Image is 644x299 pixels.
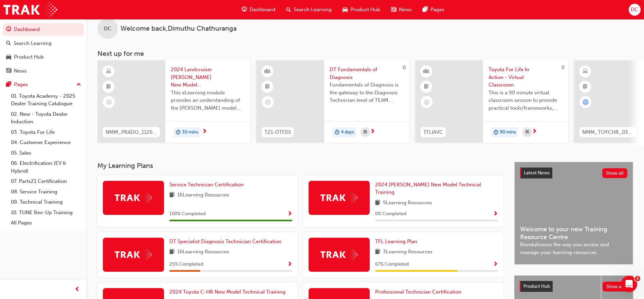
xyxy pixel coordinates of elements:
span: Toyota For Life In Action - Virtual Classroom [489,66,563,89]
button: Pages [3,78,84,91]
span: 5 Learning Resources [383,199,432,207]
a: All Pages [8,218,84,228]
span: prev-icon [75,285,80,294]
span: NMM_TOYCHR_032024_MODULE_1 [582,128,634,136]
span: booktick-icon [265,82,270,91]
a: news-iconNews [386,3,417,17]
a: Latest NewsShow allWelcome to your new Training Resource CentreRevolutionise the way you access a... [514,162,633,265]
span: T21-DTFD1 [264,128,291,136]
h3: Next up for me [87,50,644,58]
a: Product Hub [3,51,84,63]
span: calendar-icon [526,128,529,137]
span: learningRecordVerb_NONE-icon [424,99,430,105]
span: Latest News [524,170,550,176]
span: up-icon [76,80,81,89]
a: 05. Sales [8,148,84,158]
span: DC [104,25,111,33]
span: TFL Learning Plan [375,238,417,245]
iframe: Intercom live chat [621,276,637,292]
span: guage-icon [242,5,247,14]
div: News [14,67,27,75]
span: 30 mins [182,128,198,136]
span: 1 [635,276,640,281]
span: guage-icon [6,27,11,33]
span: 3 Learning Resources [383,248,433,256]
a: 10. TUNE Rev-Up Training [8,207,84,218]
span: duration-icon [176,128,181,137]
span: duration-icon [335,128,339,137]
span: DC [631,6,638,14]
span: 90 mins [500,128,516,136]
a: Search Learning [3,37,84,50]
span: Welcome to your new Training Resource Centre [520,225,627,241]
a: 03. Toyota For Life [8,127,84,138]
span: DT Specialist Diagnosis Technician Certification [169,238,281,245]
span: next-icon [202,129,207,135]
span: duration-icon [494,128,498,137]
span: learningRecordVerb_NONE-icon [106,99,112,105]
a: 06. Electrification (EV & Hybrid) [8,158,84,176]
span: pages-icon [6,82,11,88]
span: Search Learning [294,6,332,14]
span: 0 [562,64,565,70]
span: car-icon [6,54,11,60]
span: learningResourceType_INSTRUCTOR_LED-icon [424,67,429,76]
a: News [3,65,84,77]
span: book-icon [375,248,380,256]
a: 09. Technical Training [8,197,84,207]
a: 2024 [PERSON_NAME] New Model Technical Training [375,181,498,196]
span: book-icon [375,199,380,207]
span: Fundamentals of Diagnosis is the gateway to the Diagnosis Technician level of TEAM Training and s... [330,81,404,104]
span: learningResourceType_INSTRUCTOR_LED-icon [265,67,270,76]
button: DashboardSearch LearningProduct HubNews [3,22,84,78]
span: 25 % Completed [169,261,203,268]
span: 0 [403,64,406,70]
span: calendar-icon [364,128,367,137]
img: Trak [3,2,57,17]
a: guage-iconDashboard [236,3,281,17]
img: Trak [115,192,152,203]
a: 0TFLIAVCToyota For Life In Action - Virtual ClassroomThis is a 90 minute virtual classroom sessio... [415,60,568,143]
a: Professional Technician Certification [375,288,464,296]
span: Service Technician Certification [169,182,244,188]
a: Service Technician Certification [169,181,246,189]
span: 2024 Toyota C-HR New Model Technical Training [169,289,286,295]
span: learningResourceType_ELEARNING-icon [106,67,111,76]
span: Professional Technician Certification [375,289,461,295]
a: 02. New - Toyota Dealer Induction [8,109,84,127]
div: Product Hub [14,53,44,61]
span: learningResourceType_ELEARNING-icon [583,67,588,76]
a: car-iconProduct Hub [337,3,386,17]
span: 16 Learning Resources [177,248,229,256]
button: Show Progress [287,210,292,218]
h3: My Learning Plans [97,162,503,170]
span: pages-icon [423,5,428,14]
span: This eLearning module provides an understanding of the [PERSON_NAME] model line-up and its Katash... [171,89,245,112]
span: Pages [430,6,444,14]
span: 4 days [341,128,354,136]
a: 07. Parts21 Certification [8,176,84,187]
span: News [399,6,412,14]
span: learningRecordVerb_NONE-icon [265,99,271,105]
img: Trak [320,192,358,203]
span: booktick-icon [424,82,429,91]
a: 0T21-DTFD1DT Fundamentals of DiagnosisFundamentals of Diagnosis is the gateway to the Diagnosis T... [256,60,409,143]
a: pages-iconPages [417,3,450,17]
a: 2024 Toyota C-HR New Model Technical Training [169,288,288,296]
span: 67 % Completed [375,261,409,268]
img: Trak [320,249,358,260]
a: DT Specialist Diagnosis Technician Certification [169,238,284,246]
span: NMM_PRADO_112024_MODULE_1 [106,128,157,136]
span: booktick-icon [583,82,588,91]
span: This is a 90 minute virtual classroom session to provide practical tools/frameworks, behaviours a... [489,89,563,112]
span: Product Hub [523,283,550,289]
a: TFL Learning Plan [375,238,420,246]
span: search-icon [6,41,11,47]
span: Welcome back , Dimuthu Chathuranga [121,25,237,33]
button: Show Progress [493,210,498,218]
span: learningRecordVerb_ATTEMPT-icon [583,99,589,105]
span: news-icon [6,68,11,74]
a: NMM_PRADO_112024_MODULE_12024 Landcruiser [PERSON_NAME] New Model Mechanisms - Model Outline 1Thi... [97,60,250,143]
